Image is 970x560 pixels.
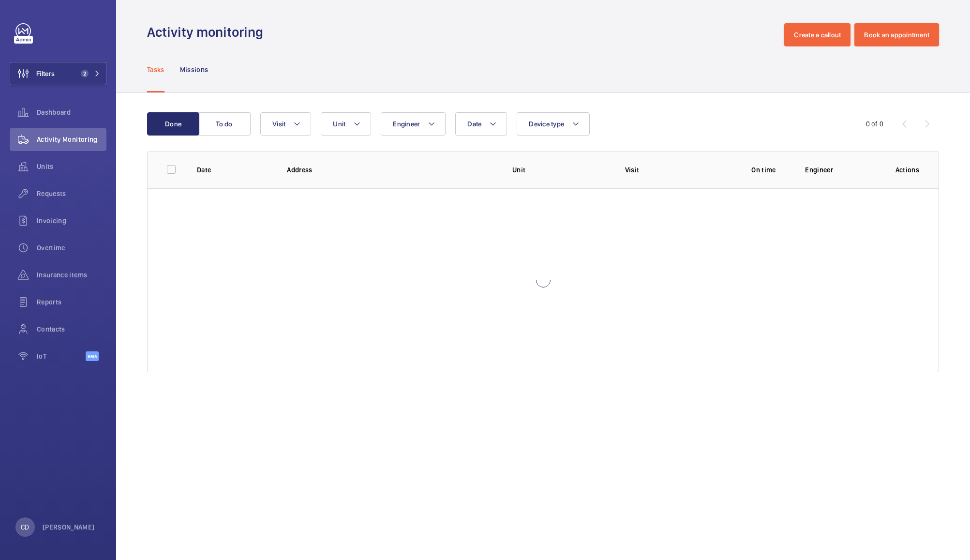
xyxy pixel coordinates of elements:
[147,65,164,75] p: Tasks
[197,165,271,175] p: Date
[467,120,481,128] span: Date
[321,112,371,136] button: Unit
[43,522,95,532] p: [PERSON_NAME]
[37,270,106,280] span: Insurance items
[180,65,209,75] p: Missions
[854,23,939,46] button: Book an appointment
[37,216,106,226] span: Invoicing
[738,165,790,175] p: On time
[866,119,883,129] div: 0 of 0
[10,62,106,85] button: Filters2
[517,112,590,136] button: Device type
[37,243,106,253] span: Overtime
[260,112,311,136] button: Visit
[287,165,497,175] p: Address
[37,324,106,334] span: Contacts
[529,120,564,128] span: Device type
[37,189,106,198] span: Requests
[147,112,199,136] button: Done
[895,165,919,175] p: Actions
[21,522,29,532] p: CD
[36,69,55,78] span: Filters
[512,165,610,175] p: Unit
[37,107,106,117] span: Dashboard
[784,23,851,46] button: Create a callout
[455,112,507,136] button: Date
[625,165,722,175] p: Visit
[381,112,446,136] button: Engineer
[86,351,99,361] span: Beta
[37,135,106,144] span: Activity Monitoring
[333,120,345,128] span: Unit
[37,351,86,361] span: IoT
[198,112,251,136] button: To do
[805,165,880,175] p: Engineer
[147,23,269,41] h1: Activity monitoring
[37,162,106,171] span: Units
[272,120,285,128] span: Visit
[37,297,106,307] span: Reports
[393,120,420,128] span: Engineer
[81,70,89,77] span: 2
